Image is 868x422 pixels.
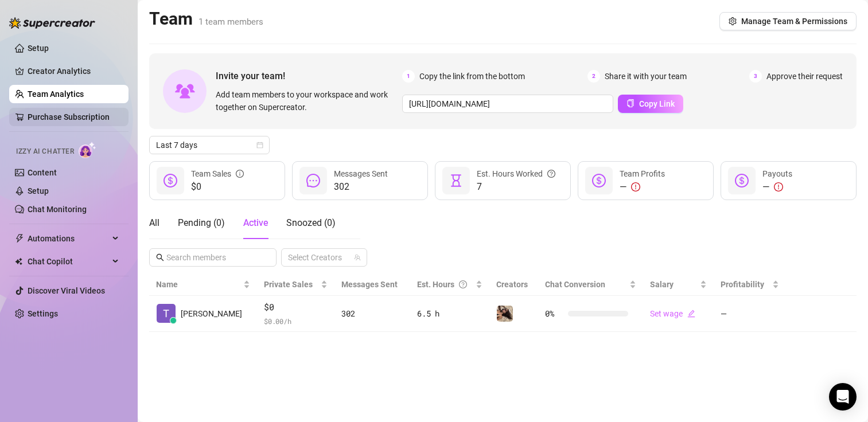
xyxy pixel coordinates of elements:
span: team [354,254,361,261]
span: copy [626,99,635,107]
div: — [620,180,665,194]
span: thunderbolt [15,234,24,243]
div: Est. Hours [417,278,473,291]
span: Messages Sent [341,280,398,289]
div: Team Sales [191,167,244,180]
div: Open Intercom Messenger [829,383,857,411]
span: Copy the link from the bottom [419,70,525,83]
span: setting [729,17,737,25]
span: Active [243,217,268,228]
span: Add team members to your workspace and work together on Supercreator. [216,88,398,114]
span: Approve their request [766,70,843,83]
span: 302 [334,180,388,194]
span: info-circle [236,167,244,180]
span: Snoozed ( 0 ) [286,217,336,228]
td: — [714,296,786,332]
span: Invite your team! [216,69,402,83]
span: Salary [650,280,674,289]
span: Last 7 days [156,136,263,154]
span: question-circle [547,167,555,180]
a: Set wageedit [650,309,695,318]
h2: Team [149,8,263,30]
span: 1 team members [198,17,263,27]
a: Team Analytics [28,89,84,99]
a: Setup [28,44,49,53]
span: Manage Team & Permissions [741,17,847,26]
span: dollar-circle [735,174,749,187]
div: 302 [341,307,403,320]
button: Manage Team & Permissions [719,12,857,30]
span: calendar [256,142,263,149]
span: Team Profits [620,169,665,178]
span: dollar-circle [592,174,606,187]
a: Creator Analytics [28,62,119,80]
span: exclamation-circle [774,182,783,192]
span: question-circle [459,278,467,291]
span: exclamation-circle [631,182,640,192]
span: 2 [587,70,600,83]
span: Automations [28,229,109,248]
span: Messages Sent [334,169,388,178]
span: dollar-circle [164,174,177,187]
div: All [149,216,159,230]
img: AI Chatter [79,142,96,158]
div: 6.5 h [417,307,482,320]
span: $0 [264,300,328,314]
div: Est. Hours Worked [477,167,555,180]
span: [PERSON_NAME] [181,307,242,320]
a: Content [28,168,57,177]
span: Share it with your team [605,70,687,83]
a: Settings [28,309,58,318]
a: Setup [28,186,49,196]
img: Thie Ru [157,304,176,323]
a: Chat Monitoring [28,205,87,214]
span: message [306,174,320,187]
span: Private Sales [264,280,313,289]
th: Creators [489,273,538,296]
span: search [156,253,164,261]
span: 7 [477,180,555,194]
span: Profitability [721,280,764,289]
a: Purchase Subscription [28,112,110,122]
div: — [762,180,792,194]
span: hourglass [449,174,463,187]
span: Payouts [762,169,792,178]
span: edit [687,310,695,318]
span: 0 % [545,307,563,320]
span: 3 [749,70,762,83]
th: Name [149,273,257,296]
span: Chat Copilot [28,252,109,271]
span: Copy Link [639,99,675,108]
img: logo-BBDzfeDw.svg [9,17,95,29]
span: Izzy AI Chatter [16,146,74,157]
img: ava [497,306,513,322]
input: Search members [166,251,260,264]
span: Chat Conversion [545,280,605,289]
span: $ 0.00 /h [264,315,328,327]
button: Copy Link [618,95,683,113]
img: Chat Copilot [15,257,22,265]
a: Discover Viral Videos [28,286,105,295]
div: Pending ( 0 ) [178,216,225,230]
span: 1 [402,70,415,83]
span: Name [156,278,241,291]
span: $0 [191,180,244,194]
